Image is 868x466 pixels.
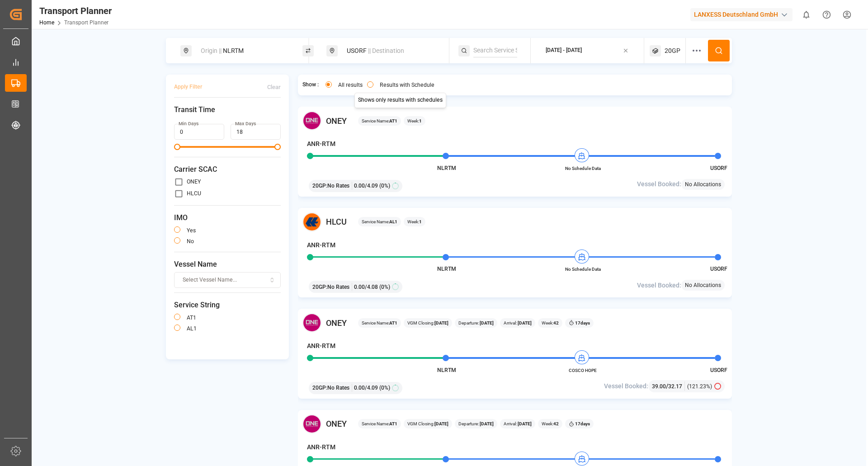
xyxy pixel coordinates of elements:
[652,381,685,391] div: /
[479,320,494,325] b: [DATE]
[302,313,321,332] img: Carrier
[434,320,448,325] b: [DATE]
[816,5,837,25] button: Help Center
[434,421,448,426] b: [DATE]
[710,266,727,272] span: USORF
[326,418,347,430] span: ONEY
[187,191,201,196] label: HLCU
[174,212,281,223] span: IMO
[327,182,349,190] span: No Rates
[267,79,281,95] button: Clear
[187,326,197,331] label: AL1
[553,320,559,325] b: 42
[302,212,321,231] img: Carrier
[174,104,281,115] span: Transit Time
[327,283,349,291] span: No Rates
[517,421,532,426] b: [DATE]
[179,121,198,127] label: Min Days
[553,421,559,426] b: 42
[326,115,347,127] span: ONEY
[558,367,608,374] span: COSCO HOPE
[267,83,281,91] div: Clear
[710,165,727,171] span: USORF
[235,121,256,127] label: Max Days
[174,144,180,150] span: Minimum
[174,259,281,270] span: Vessel Name
[380,82,434,88] label: Results with Schedule
[407,218,422,225] span: Week:
[710,367,727,373] span: USORF
[354,283,378,291] span: 0.00 / 4.08
[687,382,712,391] span: (121.23%)
[183,276,237,284] span: Select Vessel Name...
[312,384,327,392] span: 20GP :
[307,240,335,250] h4: ANR-RTM
[504,420,532,427] span: Arrival:
[187,228,196,233] label: yes
[637,179,681,189] span: Vessel Booked:
[362,420,397,427] span: Service Name:
[312,283,327,291] span: 20GP :
[362,118,397,124] span: Service Name:
[604,381,648,391] span: Vessel Booked:
[479,421,494,426] b: [DATE]
[558,165,608,172] span: No Schedule Data
[338,82,363,88] label: All results
[174,300,281,311] span: Service String
[362,218,397,225] span: Service Name:
[307,139,335,149] h4: ANR-RTM
[187,179,201,184] label: ONEY
[195,42,293,59] div: NLRTM
[542,320,559,326] span: Week:
[39,19,54,26] a: Home
[201,47,222,54] span: Origin ||
[389,421,397,426] b: AT1
[558,266,608,273] span: No Schedule Data
[368,47,404,54] span: || Destination
[458,420,494,427] span: Departure:
[354,182,378,190] span: 0.00 / 4.09
[302,81,319,89] span: Show :
[354,93,446,108] div: Shows only results with schedules
[274,144,281,150] span: Maximum
[685,180,721,188] span: No Allocations
[341,42,439,59] div: USORF
[302,414,321,433] img: Carrier
[379,384,390,392] span: (0%)
[542,420,559,427] span: Week:
[389,118,397,123] b: AT1
[652,383,666,390] span: 39.00
[407,420,448,427] span: VGM Closing:
[690,8,793,21] div: LANXESS Deutschland GmbH
[575,421,590,426] b: 17 days
[39,4,112,18] div: Transport Planner
[389,219,397,224] b: AL1
[407,118,422,124] span: Week:
[504,320,532,326] span: Arrival:
[312,182,327,190] span: 20GP :
[437,165,456,171] span: NLRTM
[187,315,196,320] label: AT1
[437,367,456,373] span: NLRTM
[362,320,397,326] span: Service Name:
[796,5,816,25] button: show 0 new notifications
[354,384,378,392] span: 0.00 / 4.09
[685,281,721,289] span: No Allocations
[407,320,448,326] span: VGM Closing:
[575,320,590,325] b: 17 days
[419,118,422,123] b: 1
[536,42,639,60] button: [DATE] - [DATE]
[389,320,397,325] b: AT1
[326,216,347,228] span: HLCU
[437,266,456,272] span: NLRTM
[668,383,682,390] span: 32.17
[517,320,532,325] b: [DATE]
[302,111,321,130] img: Carrier
[546,47,582,55] div: [DATE] - [DATE]
[174,164,281,175] span: Carrier SCAC
[637,281,681,290] span: Vessel Booked:
[379,283,390,291] span: (0%)
[187,239,194,244] label: no
[327,384,349,392] span: No Rates
[307,442,335,452] h4: ANR-RTM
